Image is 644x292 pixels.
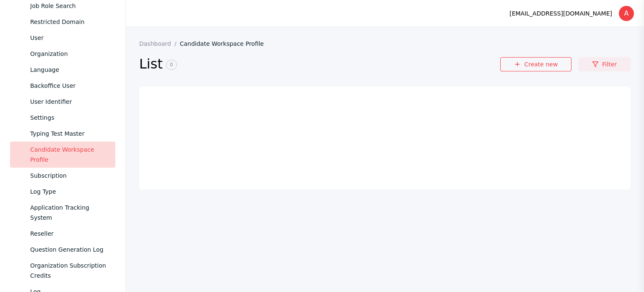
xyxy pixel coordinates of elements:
[30,33,109,43] div: User
[30,81,109,91] div: Backoffice User
[10,184,115,200] a: Log Type
[30,49,109,59] div: Organization
[10,46,115,62] a: Organization
[30,260,109,281] div: Organization Subscription Credits
[578,57,631,71] a: Filter
[30,245,109,255] div: Question Generation Log
[10,14,115,30] a: Restricted Domain
[509,8,612,18] div: [EMAIL_ADDRESS][DOMAIN_NAME]
[30,129,109,139] div: Typing Test Master
[10,110,115,126] a: Settings
[30,65,109,75] div: Language
[500,57,571,71] a: Create new
[10,94,115,110] a: User Identifier
[139,55,500,73] h2: List
[10,258,115,284] a: Organization Subscription Credits
[30,229,109,239] div: Reseller
[30,171,109,181] div: Subscription
[180,40,271,47] a: Candidate Workspace Profile
[30,145,109,165] div: Candidate Workspace Profile
[30,113,109,123] div: Settings
[10,142,115,168] a: Candidate Workspace Profile
[10,30,115,46] a: User
[10,168,115,184] a: Subscription
[10,226,115,242] a: Reseller
[10,126,115,142] a: Typing Test Master
[10,200,115,226] a: Application Tracking System
[166,60,177,70] span: 0
[619,6,634,21] div: A
[139,40,180,47] a: Dashboard
[30,17,109,27] div: Restricted Domain
[30,97,109,107] div: User Identifier
[30,203,109,223] div: Application Tracking System
[30,1,109,11] div: Job Role Search
[10,78,115,94] a: Backoffice User
[10,242,115,258] a: Question Generation Log
[10,62,115,78] a: Language
[30,187,109,197] div: Log Type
